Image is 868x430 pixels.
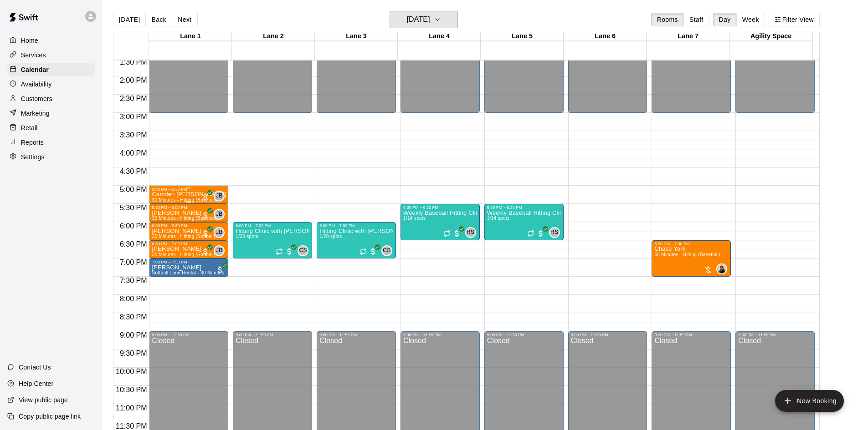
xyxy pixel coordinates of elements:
span: 11:30 PM [113,422,149,430]
span: CS [299,246,307,255]
span: Joseph Bauserman [217,209,225,220]
div: Availability [7,77,95,91]
a: Settings [7,150,95,164]
button: Week [736,13,765,26]
div: 6:30 PM – 7:00 PM: Hannah Seipt [149,240,228,258]
div: Lane 6 [564,32,647,41]
p: Contact Us [19,363,51,372]
span: 1/20 spots filled [319,234,342,239]
span: All customers have paid [201,211,210,220]
p: Availability [21,80,52,89]
span: Recurring event [360,248,367,255]
span: JB [216,228,223,237]
span: Cayden Sparks [301,245,308,256]
div: 5:30 PM – 6:30 PM: Weekly Baseball Hitting Clinic with Josiah!! 6-12 y/o [401,204,480,240]
div: 5:30 PM – 6:30 PM: Weekly Baseball Hitting Clinic with Josiah!! 6-12 y/o [484,204,564,240]
span: 5:30 PM [118,204,149,212]
span: 4:00 PM [118,149,149,157]
a: Calendar [7,63,95,76]
span: 3:30 PM [118,131,149,139]
p: Customers [21,94,52,103]
p: Retail [21,123,38,132]
span: Joseph Bauserman [217,245,225,256]
button: Filter View [769,13,820,26]
div: 6:00 PM – 7:00 PM: Hitting Clinic with Carly and Cayden!! 6-12 y/o [317,222,396,258]
span: 5:00 PM [118,186,149,193]
span: Recurring event [276,248,283,255]
span: 1/20 spots filled [236,234,258,239]
span: All customers have paid [201,229,210,238]
span: 1:30 PM [118,58,149,66]
span: All customers have paid [201,247,210,256]
div: Retail [7,121,95,135]
div: Ridge Staff [465,227,476,238]
button: [DATE] [390,11,458,28]
div: 6:30 PM – 7:00 PM [152,242,226,246]
span: Recurring event [527,230,534,237]
span: Joseph Bauserman [217,191,225,202]
a: Home [7,34,95,47]
button: Back [145,13,172,26]
div: Lane 5 [481,32,564,41]
div: Agility Space [729,32,812,41]
span: JB [216,246,223,255]
div: Joseph Bauserman [214,209,225,220]
div: 6:00 PM – 6:30 PM: Amelia Lucci [149,222,228,240]
span: 10:00 PM [113,368,149,375]
button: Rooms [651,13,684,26]
span: Cayden Sparks [385,245,392,256]
span: 2:00 PM [118,76,149,84]
div: Joseph Bauserman [214,191,225,202]
a: Customers [7,92,95,106]
span: 6:30 PM [118,240,149,248]
span: 1/14 spots filled [403,216,426,221]
span: JB [216,210,223,219]
div: 6:00 PM – 7:00 PM: Hitting Clinic with Carly and Cayden!! 6-12 y/o [233,222,312,258]
span: Joseph Bauserman [217,227,225,238]
div: 9:00 PM – 11:59 PM [236,333,309,337]
span: All customers have paid [216,265,225,274]
span: 4:30 PM [118,167,149,175]
button: add [775,390,844,412]
span: 30 Minutes - Hitting (Baseball) [152,197,217,202]
div: 9:00 PM – 11:59 PM [738,333,812,337]
span: RS [467,228,474,237]
span: 7:30 PM [118,277,149,284]
div: Lane 4 [398,32,481,41]
div: 6:00 PM – 7:00 PM [319,223,393,228]
p: Services [21,51,46,60]
span: RS [550,228,558,237]
span: JB [216,192,223,201]
span: 9:30 PM [118,349,149,357]
div: 9:00 PM – 11:59 PM [487,333,561,337]
span: 11:00 PM [113,404,149,412]
span: 10:30 PM [113,386,149,394]
span: 9:00 PM [118,331,149,339]
div: Cayden Sparks [298,245,308,256]
span: 60 Minutes - Hitting (Baseball) [654,252,720,257]
p: Help Center [19,379,53,388]
div: Will Smith [716,263,727,274]
div: Lane 3 [315,32,398,41]
span: All customers have paid [536,229,545,238]
p: Copy public page link [19,412,81,421]
span: Softball Lane Rental - 30 Minutes [152,270,224,275]
div: 6:30 PM – 7:30 PM [654,242,728,246]
span: 2:30 PM [118,95,149,102]
p: Home [21,36,38,45]
p: Calendar [21,65,49,74]
div: 9:00 PM – 11:59 PM [403,333,477,337]
span: Will Smith [720,263,727,274]
span: 30 Minutes - Hitting (Softball) [152,234,215,239]
div: Cayden Sparks [381,245,392,256]
button: Staff [683,13,709,26]
button: Day [713,13,737,26]
div: Services [7,48,95,62]
div: Lane 7 [647,32,729,41]
div: 9:00 PM – 11:59 PM [571,333,645,337]
a: Marketing [7,106,95,120]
